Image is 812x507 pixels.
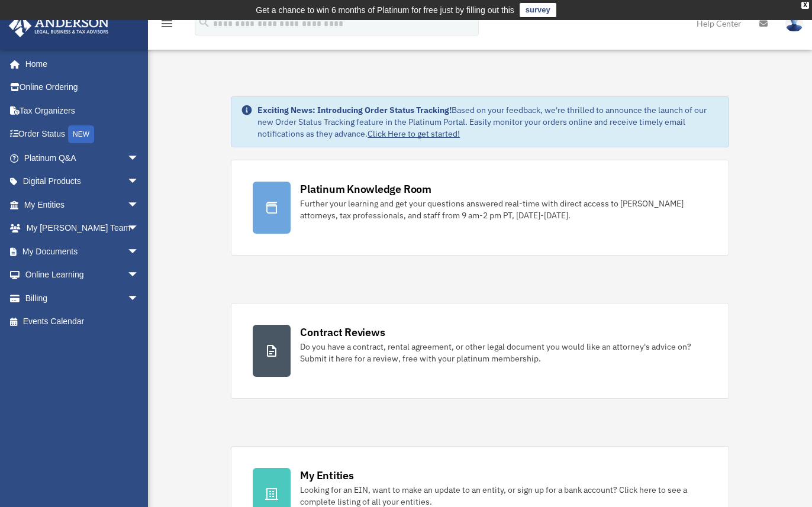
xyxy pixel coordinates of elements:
[368,128,460,139] a: Click Here to get started!
[300,182,431,196] div: Platinum Knowledge Room
[160,21,174,31] a: menu
[127,146,151,170] span: arrow_drop_down
[127,286,151,311] span: arrow_drop_down
[231,303,729,399] a: Contract Reviews Do you have a contract, rental agreement, or other legal document you would like...
[8,310,157,334] a: Events Calendar
[127,217,151,241] span: arrow_drop_down
[520,3,556,17] a: survey
[8,146,157,170] a: Platinum Q&Aarrow_drop_down
[8,170,157,193] a: Digital Productsarrow_drop_down
[160,17,174,31] i: menu
[8,52,151,76] a: Home
[8,263,157,287] a: Online Learningarrow_drop_down
[8,193,157,217] a: My Entitiesarrow_drop_down
[68,125,94,143] div: NEW
[256,3,514,17] div: Get a chance to win 6 months of Platinum for free just by filling out this
[231,160,729,256] a: Platinum Knowledge Room Further your learning and get your questions answered real-time with dire...
[8,76,157,99] a: Online Ordering
[300,325,385,340] div: Contract Reviews
[127,193,151,217] span: arrow_drop_down
[127,263,151,288] span: arrow_drop_down
[8,122,157,147] a: Order StatusNEW
[300,198,707,221] div: Further your learning and get your questions answered real-time with direct access to [PERSON_NAM...
[5,14,112,37] img: Anderson Advisors Platinum Portal
[801,2,809,9] div: close
[127,240,151,264] span: arrow_drop_down
[8,217,157,240] a: My [PERSON_NAME] Teamarrow_drop_down
[785,15,803,32] img: User Pic
[198,16,211,29] i: search
[257,105,452,115] strong: Exciting News: Introducing Order Status Tracking!
[300,341,707,364] div: Do you have a contract, rental agreement, or other legal document you would like an attorney's ad...
[8,99,157,122] a: Tax Organizers
[127,170,151,194] span: arrow_drop_down
[300,468,353,483] div: My Entities
[257,104,719,140] div: Based on your feedback, we're thrilled to announce the launch of our new Order Status Tracking fe...
[8,286,157,310] a: Billingarrow_drop_down
[8,240,157,263] a: My Documentsarrow_drop_down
